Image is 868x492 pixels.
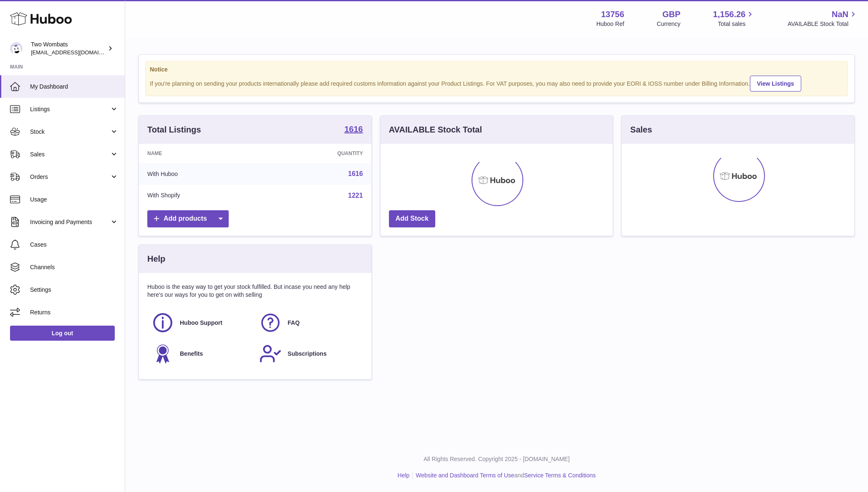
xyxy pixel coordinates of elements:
[344,125,363,135] a: 1616
[151,311,251,334] a: Huboo Support
[259,311,358,334] a: FAQ
[30,128,110,136] span: Stock
[750,76,801,92] a: View Listings
[662,9,680,20] strong: GBP
[389,124,482,135] h3: AVAILABLE Stock Total
[30,196,119,204] span: Usage
[344,125,363,133] strong: 1616
[31,41,106,56] div: Two Wombats
[288,319,300,327] span: FAQ
[713,9,755,28] a: 1,156.26 Total sales
[524,472,596,479] a: Service Terms & Conditions
[30,105,110,113] span: Listings
[151,342,251,365] a: Benefits
[288,350,326,358] span: Subscriptions
[30,263,119,271] span: Channels
[264,144,371,163] th: Quantity
[30,150,110,158] span: Sales
[718,20,755,28] span: Total sales
[139,144,264,163] th: Name
[147,253,165,265] h3: Help
[139,163,264,185] td: With Huboo
[601,9,624,20] strong: 13756
[150,74,843,92] div: If you're planning on sending your products internationally please add required customs informati...
[150,66,843,74] strong: Notice
[139,185,264,206] td: With Shopify
[180,350,203,358] span: Benefits
[147,124,201,135] h3: Total Listings
[787,20,858,28] span: AVAILABLE Stock Total
[787,9,858,28] a: NaN AVAILABLE Stock Total
[398,472,410,479] a: Help
[147,210,229,227] a: Add products
[413,472,595,479] li: and
[630,124,652,135] h3: Sales
[30,218,110,226] span: Invoicing and Payments
[713,9,746,20] span: 1,156.26
[30,173,110,181] span: Orders
[389,210,435,227] a: Add Stock
[30,308,119,316] span: Returns
[180,319,222,327] span: Huboo Support
[30,286,119,294] span: Settings
[10,326,115,341] a: Log out
[147,283,363,299] p: Huboo is the easy way to get your stock fulfilled. But incase you need any help here's our ways f...
[10,42,23,55] img: cormac@twowombats.com
[259,342,358,365] a: Subscriptions
[596,20,624,28] div: Huboo Ref
[132,455,861,463] p: All Rights Reserved. Copyright 2025 - [DOMAIN_NAME]
[348,170,363,177] a: 1616
[832,9,848,20] span: NaN
[30,241,119,249] span: Cases
[657,20,681,28] div: Currency
[416,472,514,479] a: Website and Dashboard Terms of Use
[31,49,123,56] span: [EMAIL_ADDRESS][DOMAIN_NAME]
[30,83,119,91] span: My Dashboard
[348,192,363,199] a: 1221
